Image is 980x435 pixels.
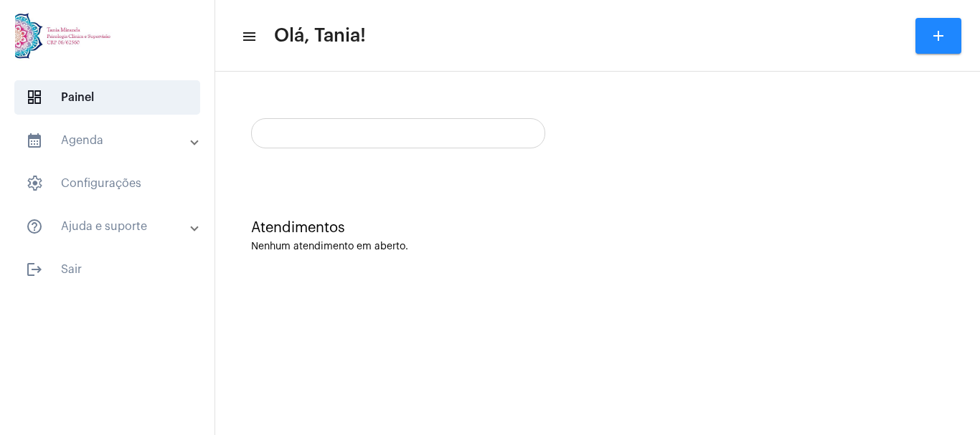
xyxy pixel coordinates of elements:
div: Nenhum atendimento em aberto. [251,242,944,252]
span: Olá, Tania! [274,24,366,47]
mat-icon: add [930,27,947,44]
mat-panel-title: Agenda [26,132,192,149]
span: sidenav icon [26,89,43,106]
mat-expansion-panel-header: sidenav iconAjuda e suporte [9,209,215,244]
mat-icon: sidenav icon [26,218,43,235]
span: Painel [14,80,200,115]
mat-icon: sidenav icon [241,28,255,45]
mat-panel-title: Ajuda e suporte [26,218,192,235]
span: Sair [14,252,200,287]
span: sidenav icon [26,175,43,192]
span: Configurações [14,166,200,201]
mat-icon: sidenav icon [26,261,43,278]
mat-expansion-panel-header: sidenav iconAgenda [9,123,215,158]
div: Atendimentos [251,220,944,236]
mat-icon: sidenav icon [26,132,43,149]
img: 82f91219-cc54-a9e9-c892-318f5ec67ab1.jpg [11,7,118,64]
